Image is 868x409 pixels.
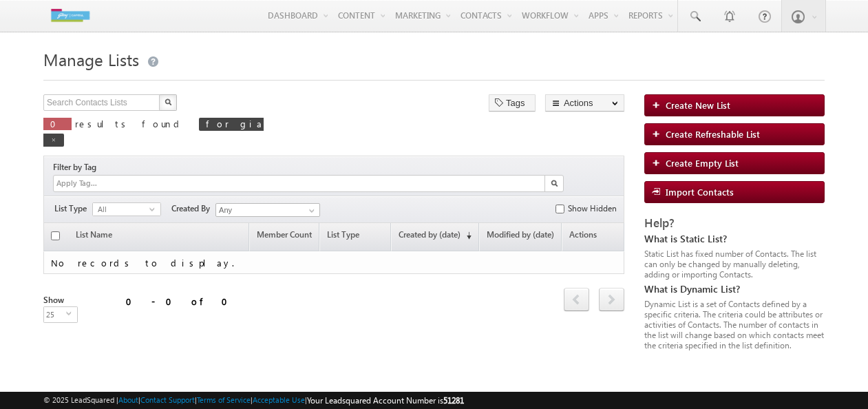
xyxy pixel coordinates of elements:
span: List Type [54,202,92,215]
span: (sorted descending) [461,230,472,241]
td: No records to display. [43,251,624,274]
button: Tags [489,94,536,112]
input: Apply Tag... [55,178,137,189]
span: Actions [562,224,624,251]
button: Actions [545,94,624,112]
img: add_icon.png [652,129,666,138]
a: Acceptable Use [253,395,305,404]
span: for gia [206,118,264,129]
div: What is Static List? [644,233,825,245]
div: Help? [644,217,825,229]
span: Import Contacts [666,186,734,198]
a: next [599,289,624,311]
span: select [66,311,77,317]
a: Modified by (date) [480,224,561,251]
img: add_icon.png [652,101,666,109]
span: Create Empty List [666,157,739,169]
span: 0 [50,118,65,129]
span: Your Leadsquared Account Number is [307,395,464,406]
span: © 2025 LeadSquared | | | | | [43,394,464,407]
img: Search [165,98,171,105]
div: Show [43,294,72,306]
input: Type to Search [215,203,320,217]
span: select [149,206,160,212]
div: Static List has fixed number of Contacts. The list can only be changed by manually deleting, addi... [644,249,825,280]
span: Manage Lists [43,48,139,70]
img: add_icon.png [652,158,666,167]
div: Filter by Tag [53,160,101,175]
a: About [118,395,138,404]
span: next [599,288,624,311]
a: Created by (date)(sorted descending) [392,224,478,251]
span: Create New List [666,99,730,111]
span: 25 [44,307,66,322]
span: Created By [171,202,215,215]
a: Member Count [250,224,319,251]
img: import_icon.png [652,187,666,196]
span: 51281 [443,395,464,406]
a: Terms of Service [197,395,251,404]
a: List Name [69,224,119,251]
a: Import Contacts [644,181,825,203]
span: Create Refreshable List [666,128,760,140]
span: prev [564,288,589,311]
span: results found [75,118,184,129]
img: Custom Logo [43,3,97,28]
a: List Type [320,224,390,251]
label: Show Hidden [568,202,617,215]
div: What is Dynamic List? [644,283,825,295]
div: 0 - 0 of 0 [126,293,236,309]
span: All [93,203,149,216]
a: prev [564,289,589,311]
div: Dynamic List is a set of Contacts defined by a specific criteria. The criteria could be attribute... [644,299,825,350]
a: Contact Support [140,395,195,404]
a: Show All Items [301,204,319,218]
input: Check all records [51,231,60,240]
img: Search [551,180,558,187]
